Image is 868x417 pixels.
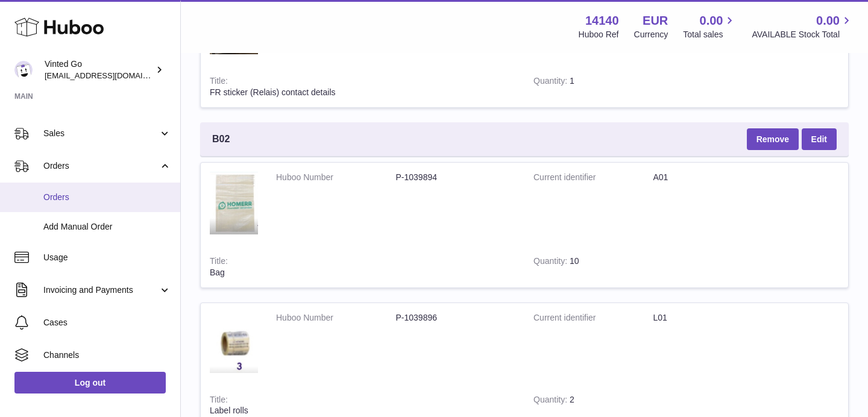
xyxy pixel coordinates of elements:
[210,172,258,234] img: Bag
[533,395,570,407] strong: Quantity
[683,29,737,40] span: Total sales
[700,13,723,29] span: 0.00
[212,133,230,146] span: B02
[585,13,619,29] strong: 14140
[45,71,177,80] span: [EMAIL_ADDRESS][DOMAIN_NAME]
[533,76,570,89] strong: Quantity
[524,246,641,287] td: 10
[524,66,641,107] td: 1
[816,13,840,29] span: 0.00
[752,29,854,40] span: AVAILABLE Stock Total
[43,128,159,139] span: Sales
[210,87,515,98] div: FR sticker (Relais) contact details
[14,372,166,393] a: Log out
[210,312,258,373] img: Label rolls
[210,76,228,89] strong: Title
[752,13,854,40] a: 0.00 AVAILABLE Stock Total
[802,128,837,150] a: Edit
[43,317,171,328] span: Cases
[43,221,171,233] span: Add Manual Order
[533,172,653,183] dt: Current identifier
[396,312,516,324] dd: P-1039896
[643,13,668,29] strong: EUR
[533,312,653,324] dt: Current identifier
[747,128,799,150] button: Remove
[45,58,153,81] div: Vinted Go
[653,172,773,183] dd: A01
[43,252,171,263] span: Usage
[276,172,396,183] dt: Huboo Number
[653,312,773,324] dd: L01
[210,405,515,416] div: Label rolls
[634,29,668,40] div: Currency
[43,350,171,361] span: Channels
[210,395,228,407] strong: Title
[683,13,737,40] a: 0.00 Total sales
[210,256,228,269] strong: Title
[276,312,396,324] dt: Huboo Number
[579,29,619,40] div: Huboo Ref
[396,172,516,183] dd: P-1039894
[533,256,570,269] strong: Quantity
[210,267,515,278] div: Bag
[43,160,159,172] span: Orders
[14,61,33,79] img: giedre.bartusyte@vinted.com
[43,192,171,203] span: Orders
[43,284,159,296] span: Invoicing and Payments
